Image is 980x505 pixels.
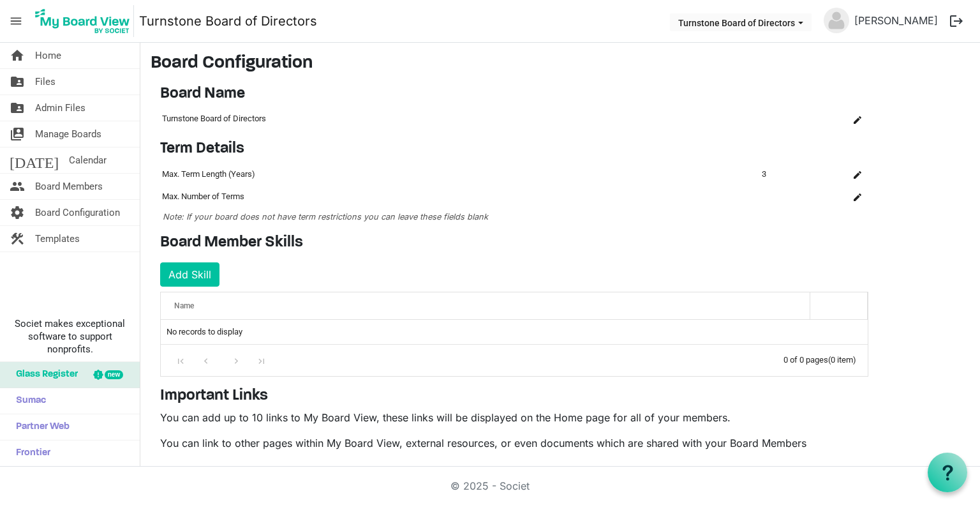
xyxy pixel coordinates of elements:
button: Edit [849,110,866,128]
span: people [10,174,25,199]
td: Max. Number of Terms column header Name [160,185,760,208]
img: My Board View Logo [31,5,134,37]
a: [PERSON_NAME] [849,8,943,33]
h4: Board Member Skills [160,234,868,252]
h3: Board Configuration [151,53,970,75]
span: Board Members [35,174,103,199]
span: home [10,43,25,68]
a: Turnstone Board of Directors [139,8,317,34]
div: Go to previous page [197,351,214,369]
button: logout [943,8,970,34]
span: Calendar [69,147,107,173]
a: My Board View Logo [31,5,139,37]
p: You can link to other pages within My Board View, external resources, or even documents which are... [160,435,868,451]
td: Max. Term Length (Years) column header Name [160,163,760,185]
span: Manage Boards [35,121,101,147]
span: folder_shared [10,69,25,94]
span: (0 item) [828,355,856,365]
span: Glass Register [10,362,78,388]
h4: Important Links [160,387,868,405]
td: No records to display [161,320,868,344]
td: 3 column header Name [760,163,811,185]
span: menu [4,9,28,33]
button: Edit [849,165,866,183]
h4: Board Name [160,85,868,103]
span: Board Configuration [35,200,120,225]
td: Turnstone Board of Directors column header Name [160,108,824,130]
td: is Command column column header [811,163,868,185]
div: Go to last page [253,351,270,369]
div: new [105,370,123,379]
button: Add Skill [160,262,219,287]
span: Frontier [10,441,50,466]
span: switch_account [10,121,25,147]
span: [DATE] [10,147,59,173]
span: 0 of 0 pages [783,355,828,365]
span: settings [10,200,25,225]
span: Files [35,69,56,94]
img: no-profile-picture.svg [824,8,849,33]
div: Go to first page [172,351,189,369]
span: Partner Web [10,414,70,440]
span: folder_shared [10,95,25,121]
span: Admin Files [35,95,85,121]
span: Home [35,43,61,68]
td: is Command column column header [824,108,868,130]
div: 0 of 0 pages (0 item) [783,345,868,372]
p: You can add up to 10 links to My Board View, these links will be displayed on the Home page for a... [160,410,868,425]
span: Note: If your board does not have term restrictions you can leave these fields blank [163,212,488,222]
button: Edit [849,188,866,206]
span: construction [10,226,25,252]
span: Societ makes exceptional software to support nonprofits. [6,317,134,356]
span: Sumac [10,388,46,414]
span: Templates [35,226,80,252]
td: column header Name [760,185,811,208]
span: Name [174,301,194,310]
div: Go to next page [228,351,245,369]
button: Turnstone Board of Directors dropdownbutton [670,13,812,31]
a: © 2025 - Societ [450,479,530,492]
td: is Command column column header [811,185,868,208]
h4: Term Details [160,140,868,158]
